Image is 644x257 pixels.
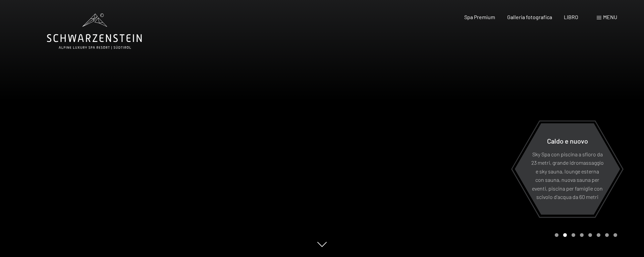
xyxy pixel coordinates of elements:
div: Pagina 3 della giostra [572,233,575,237]
a: Spa Premium [464,14,495,20]
div: Carosello Pagina 7 [605,233,609,237]
font: menu [603,14,617,20]
div: Pagina Carosello 2 (Diapositiva corrente) [563,233,567,237]
font: Sky Spa con piscina a sfioro da 23 metri, grande idromassaggio e sky sauna, lounge esterna con sa... [531,151,604,200]
a: Galleria fotografica [507,14,552,20]
div: Pagina carosello 1 [555,233,558,237]
font: Caldo e nuovo [547,137,588,145]
a: Caldo e nuovo Sky Spa con piscina a sfioro da 23 metri, grande idromassaggio e sky sauna, lounge ... [514,123,621,215]
div: Pagina 6 della giostra [597,233,600,237]
div: Pagina 8 della giostra [613,233,617,237]
a: LIBRO [564,14,578,20]
div: Pagina 4 del carosello [580,233,584,237]
div: Paginazione carosello [552,233,617,237]
div: Pagina 5 della giostra [588,233,592,237]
